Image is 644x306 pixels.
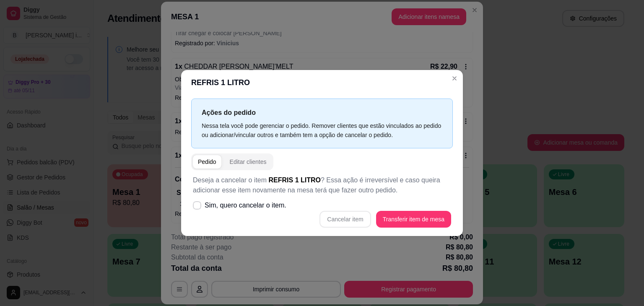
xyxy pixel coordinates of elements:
button: Close [448,72,461,85]
button: Transferir item de mesa [376,211,451,228]
div: Nessa tela você pode gerenciar o pedido. Remover clientes que estão vinculados ao pedido ou adici... [202,121,442,140]
span: Sim, quero cancelar o item. [205,200,286,210]
p: Deseja a cancelar o item ? Essa ação é irreversível e caso queira adicionar esse item novamente n... [193,175,451,195]
span: REFRIS 1 LITRO [269,176,321,184]
div: Editar clientes [230,158,267,166]
div: Pedido [198,158,216,166]
p: Ações do pedido [202,107,442,118]
header: REFRIS 1 LITRO [181,70,463,95]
